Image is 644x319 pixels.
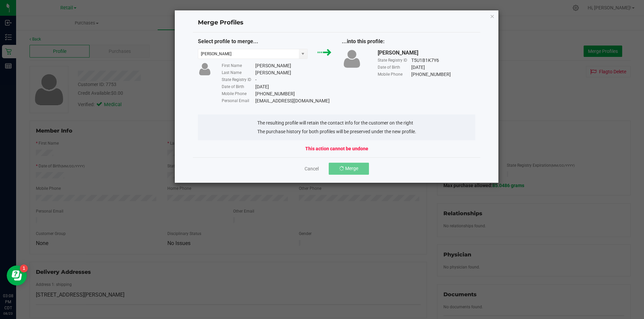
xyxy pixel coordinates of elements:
div: State Registry ID [222,77,255,83]
iframe: Resource center unread badge [20,264,28,272]
span: ...into this profile: [342,38,385,45]
img: green_arrow.svg [318,49,331,56]
div: - [255,76,257,83]
div: First Name [222,63,255,69]
div: [DATE] [255,83,269,90]
img: user-icon.png [342,49,362,69]
div: Mobile Phone [378,71,411,77]
div: [PERSON_NAME] [255,62,291,69]
img: user-icon.png [198,62,212,76]
a: Cancel [305,165,319,172]
strong: This action cannot be undone [305,145,368,152]
span: Merge [345,166,358,171]
h4: Merge Profiles [198,18,476,27]
div: T5U1B1K7Y6 [411,57,439,64]
div: Personal Email [222,98,255,104]
input: Type customer name to search [198,49,299,59]
div: Date of Birth [378,64,411,70]
div: State Registry ID [378,57,411,63]
iframe: Resource center [7,265,27,286]
div: [PHONE_NUMBER] [411,71,451,78]
div: [PHONE_NUMBER] [255,90,295,97]
div: [EMAIL_ADDRESS][DOMAIN_NAME] [255,97,330,104]
div: Last Name [222,70,255,76]
div: Date of Birth [222,84,255,90]
span: Select profile to merge... [198,38,258,45]
div: [PERSON_NAME] [255,69,291,76]
div: [PERSON_NAME] [378,49,418,57]
button: Close [490,12,495,20]
li: The purchase history for both profiles will be preserved under the new profile. [257,128,416,135]
div: [DATE] [411,64,425,71]
div: Mobile Phone [222,91,255,97]
li: The resulting profile will retain the contact info for the customer on the right [257,119,416,127]
button: Merge [329,163,369,175]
